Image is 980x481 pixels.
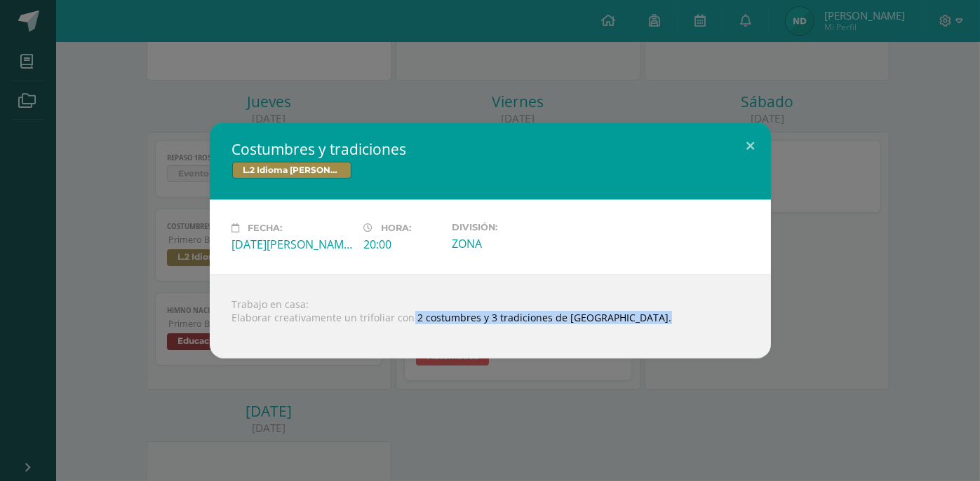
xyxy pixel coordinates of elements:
label: División: [452,222,572,232]
div: [DATE][PERSON_NAME] [232,237,353,252]
h2: Costumbres y tradiciones [232,139,749,159]
span: Fecha: [248,223,283,233]
span: Hora: [382,223,412,233]
div: 20:00 [364,237,441,252]
button: Close (Esc) [731,123,771,170]
div: Trabajo en casa: Elaborar creativamente un trifoliar con 2 costumbres y 3 tradiciones de [GEOGRAP... [210,274,771,358]
span: L.2 Idioma [PERSON_NAME] [232,162,351,179]
div: ZONA [452,236,572,251]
